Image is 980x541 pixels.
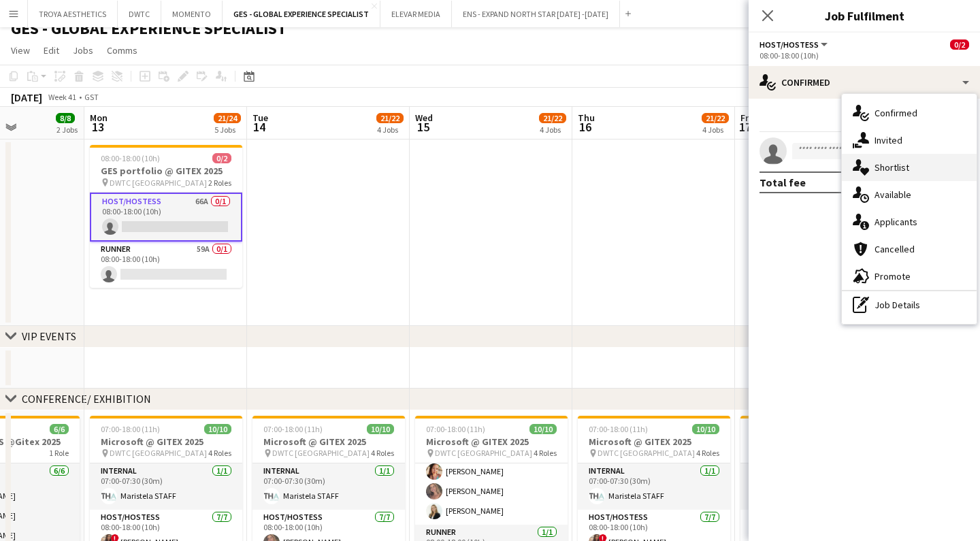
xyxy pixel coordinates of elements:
[110,448,207,458] span: DWTC [GEOGRAPHIC_DATA]
[539,113,566,123] span: 21/22
[208,448,231,458] span: 4 Roles
[452,1,620,27] button: ENS - EXPAND NORTH STAR [DATE] -[DATE]
[252,112,268,124] span: Tue
[534,448,557,458] span: 4 Roles
[702,125,728,135] div: 4 Jobs
[110,178,207,188] span: DWTC [GEOGRAPHIC_DATA]
[875,161,909,174] span: Shortlist
[696,448,719,458] span: 4 Roles
[22,392,151,406] div: CONFERENCE/ EXHIBITION
[875,134,902,146] span: Invited
[263,424,323,434] span: 07:00-18:00 (11h)
[759,176,806,189] div: Total fee
[435,448,532,458] span: DWTC [GEOGRAPHIC_DATA]
[415,112,433,124] span: Wed
[875,188,911,201] span: Available
[214,113,241,123] span: 21/24
[371,448,394,458] span: 4 Roles
[11,18,287,39] h1: GES - GLOBAL EXPERIENCE SPECIALIST
[212,153,231,163] span: 0/2
[45,92,79,102] span: Week 41
[56,113,75,123] span: 8/8
[950,39,969,50] span: 0/2
[90,145,242,288] app-job-card: 08:00-18:00 (10h)0/2GES portfolio @ GITEX 2025 DWTC [GEOGRAPHIC_DATA]2 RolesHost/Hostess66A0/108:...
[377,125,403,135] div: 4 Jobs
[578,436,730,448] h3: Microsoft @ GITEX 2025
[252,436,405,448] h3: Microsoft @ GITEX 2025
[88,119,108,135] span: 13
[738,119,751,135] span: 17
[576,119,595,135] span: 16
[250,119,268,135] span: 14
[272,448,370,458] span: DWTC [GEOGRAPHIC_DATA]
[90,112,108,124] span: Mon
[415,436,568,448] h3: Microsoft @ GITEX 2025
[161,1,223,27] button: MOMENTO
[56,125,78,135] div: 2 Jobs
[28,1,118,27] button: TROYA AESTHETICS
[73,44,93,56] span: Jobs
[5,42,35,59] a: View
[540,125,566,135] div: 4 Jobs
[90,436,242,448] h3: Microsoft @ GITEX 2025
[842,291,977,318] div: Job Details
[692,424,719,434] span: 10/10
[749,7,980,24] h3: Job Fulfilment
[90,193,242,242] app-card-role: Host/Hostess66A0/108:00-18:00 (10h)
[749,66,980,99] div: Confirmed
[118,1,161,27] button: DWTC
[107,44,137,56] span: Comms
[101,424,160,434] span: 07:00-18:00 (11h)
[740,463,893,510] app-card-role: Internal1/107:00-07:30 (30m)Maristela STAFF
[11,91,42,104] div: [DATE]
[578,463,730,510] app-card-role: Internal1/107:00-07:30 (30m)Maristela STAFF
[598,448,695,458] span: DWTC [GEOGRAPHIC_DATA]
[50,424,69,434] span: 6/6
[90,242,242,288] app-card-role: Runner59A0/108:00-18:00 (10h)
[252,463,405,510] app-card-role: Internal1/107:00-07:30 (30m)Maristela STAFF
[589,424,648,434] span: 07:00-18:00 (11h)
[759,39,830,50] button: Host/Hostess
[426,424,485,434] span: 07:00-18:00 (11h)
[22,329,76,343] div: VIP EVENTS
[67,42,99,59] a: Jobs
[740,112,751,124] span: Fri
[367,424,394,434] span: 10/10
[578,112,595,124] span: Thu
[11,44,30,56] span: View
[90,165,242,177] h3: GES portfolio @ GITEX 2025
[759,39,819,50] span: Host/Hostess
[740,436,893,448] h3: Microsoft @ GITEX 2025
[875,243,915,255] span: Cancelled
[204,424,231,434] span: 10/10
[90,463,242,510] app-card-role: Internal1/107:00-07:30 (30m)Maristela STAFF
[223,1,380,27] button: GES - GLOBAL EXPERIENCE SPECIALIST
[380,1,452,27] button: ELEVAR MEDIA
[875,216,917,228] span: Applicants
[38,42,65,59] a: Edit
[101,42,143,59] a: Comms
[208,178,231,188] span: 2 Roles
[413,119,433,135] span: 15
[875,270,911,282] span: Promote
[376,113,404,123] span: 21/22
[44,44,59,56] span: Edit
[49,448,69,458] span: 1 Role
[529,424,557,434] span: 10/10
[84,92,99,102] div: GST
[702,113,729,123] span: 21/22
[759,50,969,61] div: 08:00-18:00 (10h)
[214,125,240,135] div: 5 Jobs
[101,153,160,163] span: 08:00-18:00 (10h)
[875,107,917,119] span: Confirmed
